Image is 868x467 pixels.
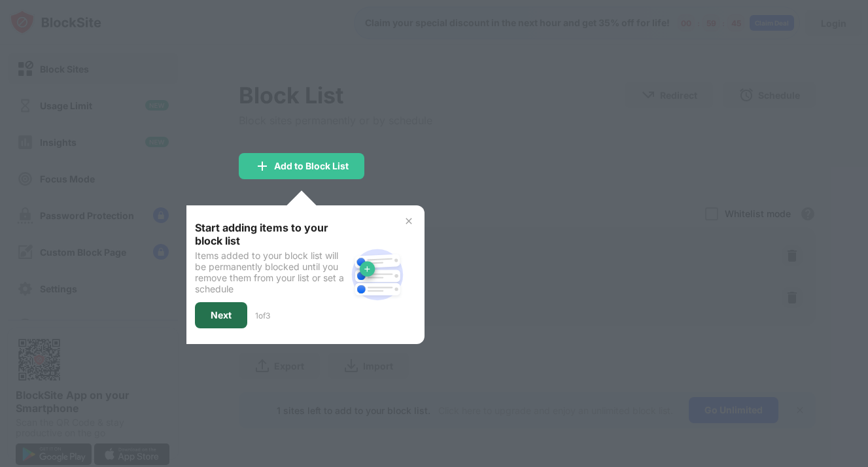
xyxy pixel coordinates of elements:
img: x-button.svg [404,216,414,226]
img: block-site.svg [346,243,409,306]
div: Add to Block List [274,161,349,171]
div: 1 of 3 [255,311,270,320]
div: Items added to your block list will be permanently blocked until you remove them from your list o... [195,250,346,294]
div: Next [211,310,232,320]
div: Start adding items to your block list [195,221,346,247]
